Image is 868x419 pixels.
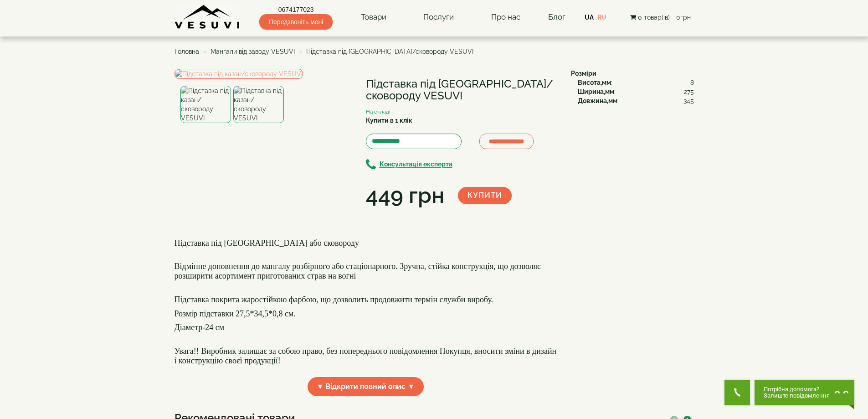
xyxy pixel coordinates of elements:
div: 449 грн [366,180,444,211]
font: Увага!! Виробник залишає за собою право, без попереднього повідомлення Покупця, вносити зміни в д... [175,347,557,365]
div: : [578,78,694,87]
b: Висота,мм [578,79,611,86]
img: Підставка під казан/сковороду VESUVI [180,86,231,123]
small: На складі [366,109,390,115]
label: Купити в 1 клік [366,116,412,125]
span: Передзвоніть мені [259,14,333,30]
a: RU [597,14,606,21]
img: Підставка під казан/сковороду VESUVI [233,86,284,123]
font: Підставка під [GEOGRAPHIC_DATA] або сковороду [175,238,360,248]
button: Get Call button [724,380,750,405]
span: 0 товар(ів) - 0грн [638,14,691,21]
div: : [578,87,694,96]
a: Мангали від заводу VESUVI [211,48,295,55]
a: Товари [352,7,395,28]
button: Chat button [755,380,854,405]
div: : [578,96,694,105]
span: Підставка під [GEOGRAPHIC_DATA]/сковороду VESUVI [306,48,473,55]
span: ▼ Відкрити повний опис ▼ [308,377,424,397]
b: Консультація експерта [380,161,452,168]
button: 0 товар(ів) - 0грн [627,12,693,22]
span: Потрібна допомога? [764,386,830,393]
a: Послуги [414,7,463,28]
b: Ширина,мм [578,88,614,95]
img: Підставка під казан/сковороду VESUVI [175,69,303,79]
font: Підставка покрита жаростійкою фарбою, що дозволить продовжити термін служби виробу. [175,295,493,304]
b: Довжина,мм [578,97,617,104]
span: 275 [684,87,694,96]
img: Завод VESUVI [175,5,241,30]
font: Діаметр-24 см [175,323,225,332]
a: Про нас [482,7,529,28]
b: Розміри [571,70,596,77]
font: Розмір підставки 27,5*34,5*0,8 см. [175,309,296,318]
span: 345 [683,96,694,105]
font: Відмінне доповнення до мангалу розбірного або стаціонарного. Зручна, стійка конструкція, що дозво... [175,262,541,280]
button: Купити [458,187,512,204]
span: 8 [690,78,694,87]
a: Головна [175,48,199,55]
a: 0674177023 [259,5,333,14]
a: Блог [548,12,565,21]
span: Залиште повідомлення [764,393,830,399]
a: UA [585,14,594,21]
h1: Підставка під [GEOGRAPHIC_DATA]/сковороду VESUVI [366,78,557,102]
